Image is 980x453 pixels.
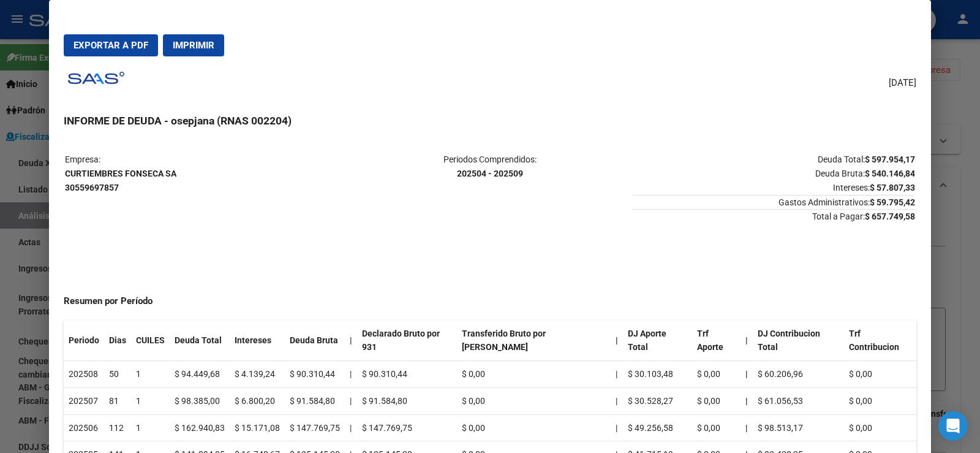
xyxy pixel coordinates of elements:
[611,321,623,361] th: |
[345,387,357,414] td: |
[170,387,230,414] td: $ 98.385,00
[357,387,457,414] td: $ 91.584,80
[170,361,230,388] td: $ 94.449,68
[104,387,131,414] td: 81
[741,321,753,361] th: |
[692,321,741,361] th: Trf Aporte
[865,169,915,178] strong: $ 540.146,84
[741,361,753,388] th: |
[163,34,224,56] button: Imprimir
[844,387,916,414] td: $ 0,00
[633,153,915,194] p: Deuda Total: Deuda Bruta: Intereses:
[64,34,158,56] button: Exportar a PDF
[611,387,623,414] td: |
[131,387,170,414] td: 1
[131,414,170,441] td: 1
[285,361,345,388] td: $ 90.310,44
[457,387,611,414] td: $ 0,00
[104,321,131,361] th: Dias
[285,321,345,361] th: Deuda Bruta
[230,321,285,361] th: Intereses
[865,154,915,164] strong: $ 597.954,17
[64,113,916,129] h3: INFORME DE DEUDA - osepjana (RNAS 002204)
[457,321,611,361] th: Transferido Bruto por [PERSON_NAME]
[753,361,844,388] td: $ 60.206,96
[357,414,457,441] td: $ 147.769,75
[753,387,844,414] td: $ 61.056,53
[741,414,753,441] th: |
[753,321,844,361] th: DJ Contribucion Total
[64,414,104,441] td: 202506
[611,361,623,388] td: |
[285,387,345,414] td: $ 91.584,80
[633,195,915,207] span: Gastos Administrativos:
[870,197,915,207] strong: $ 59.795,42
[64,294,916,308] h4: Resumen por Período
[230,361,285,388] td: $ 4.139,24
[285,414,345,441] td: $ 147.769,75
[64,321,104,361] th: Periodo
[692,361,741,388] td: $ 0,00
[623,321,692,361] th: DJ Aporte Total
[131,361,170,388] td: 1
[131,321,170,361] th: CUILES
[357,321,457,361] th: Declarado Bruto por 931
[623,414,692,441] td: $ 49.256,58
[457,414,611,441] td: $ 0,00
[65,169,176,192] strong: CURTIEMBRES FONSECA SA 30559697857
[73,40,148,51] span: Exportar a PDF
[173,40,214,51] span: Imprimir
[741,387,753,414] th: |
[753,414,844,441] td: $ 98.513,17
[345,414,357,441] td: |
[357,361,457,388] td: $ 90.310,44
[692,387,741,414] td: $ 0,00
[938,411,968,441] div: Open Intercom Messenger
[870,183,915,192] strong: $ 57.807,33
[104,414,131,441] td: 112
[230,414,285,441] td: $ 15.171,08
[692,414,741,441] td: $ 0,00
[865,211,915,221] strong: $ 657.749,58
[844,321,916,361] th: Trf Contribucion
[611,414,623,441] td: |
[623,387,692,414] td: $ 30.528,27
[889,76,916,90] span: [DATE]
[65,153,347,194] p: Empresa:
[457,361,611,388] td: $ 0,00
[170,414,230,441] td: $ 162.940,83
[345,321,357,361] th: |
[230,387,285,414] td: $ 6.800,20
[844,414,916,441] td: $ 0,00
[349,153,631,181] p: Periodos Comprendidos:
[457,169,523,178] strong: 202504 - 202509
[64,361,104,388] td: 202508
[104,361,131,388] td: 50
[64,387,104,414] td: 202507
[623,361,692,388] td: $ 30.103,48
[345,361,357,388] td: |
[170,321,230,361] th: Deuda Total
[633,209,915,221] span: Total a Pagar:
[844,361,916,388] td: $ 0,00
